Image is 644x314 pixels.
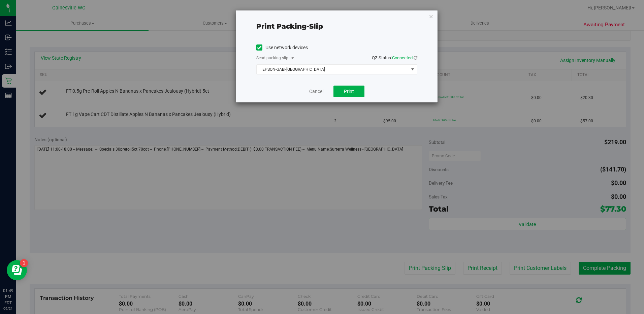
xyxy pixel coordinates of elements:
span: Connected [392,55,413,60]
span: Print [344,89,354,94]
a: Cancel [309,88,323,95]
span: EPSON-GABI-[GEOGRAPHIC_DATA] [257,65,409,74]
label: Use network devices [256,44,308,51]
span: Print packing-slip [256,22,323,30]
button: Print [333,86,364,97]
span: select [408,65,417,74]
iframe: Resource center [7,260,27,280]
iframe: Resource center unread badge [20,259,28,267]
span: QZ Status: [372,55,417,60]
label: Send packing-slip to: [256,55,294,61]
